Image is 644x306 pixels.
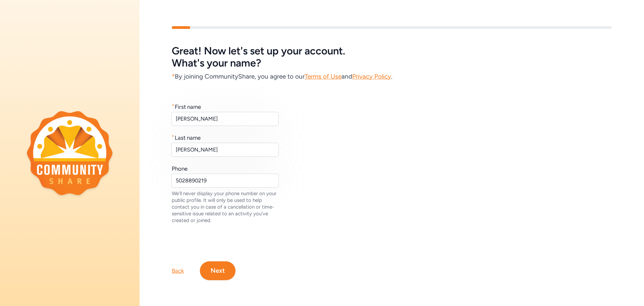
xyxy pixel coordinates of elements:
[171,174,279,188] input: (000) 000-0000
[175,103,201,111] div: First name
[172,190,279,224] div: We'll never display your phone number on your public profile. It will only be used to help contac...
[172,57,612,69] div: What's your name?
[172,45,612,57] div: Great! Now let's set up your account.
[305,73,341,80] a: Terms of Use
[200,261,235,280] button: Next
[175,134,201,142] div: Last name
[172,165,187,173] div: Phone
[352,73,391,80] a: Privacy Policy
[27,111,113,195] img: logo
[172,72,612,81] div: By joining CommunityShare, you agree to our and .
[172,267,184,275] div: Back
